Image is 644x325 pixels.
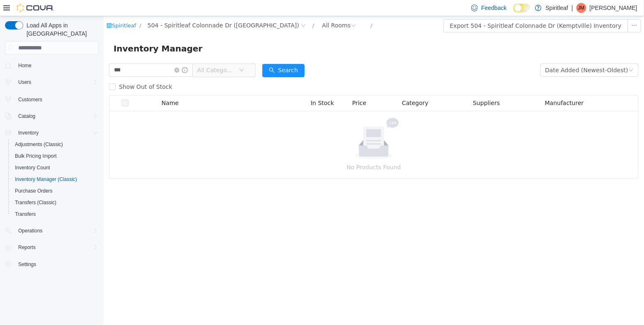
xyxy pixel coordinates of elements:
[8,162,102,173] button: Inventory Count
[18,113,35,120] span: Catalog
[12,163,53,173] a: Inventory Count
[15,153,57,159] span: Bulk Pricing Import
[18,227,43,234] span: Operations
[18,261,36,268] span: Settings
[12,139,66,149] a: Adjustments (Classic)
[207,83,230,90] span: In Stock
[10,26,104,39] span: Inventory Manager
[18,62,31,69] span: Home
[15,111,39,121] button: Catalog
[18,96,42,103] span: Customers
[8,139,102,150] button: Adjustments (Classic)
[15,226,46,236] button: Operations
[15,176,77,183] span: Inventory Manager (Classic)
[78,51,84,57] i: icon: info-circle
[2,76,102,88] button: Users
[3,6,32,12] a: icon: shopSpiritleaf
[12,163,99,173] span: Inventory Count
[571,3,573,13] p: |
[2,93,102,105] button: Customers
[481,4,506,12] span: Feedback
[36,6,37,12] span: /
[369,83,396,90] span: Suppliers
[15,60,99,71] span: Home
[12,198,99,208] span: Transfers (Classic)
[15,128,99,138] span: Inventory
[8,208,102,220] button: Transfers
[12,151,99,161] span: Bulk Pricing Import
[159,48,201,61] button: icon: searchSearch
[15,242,99,252] span: Reports
[18,130,39,136] span: Inventory
[17,4,54,12] img: Cova
[15,77,99,87] span: Users
[23,21,99,38] span: Load All Apps in [GEOGRAPHIC_DATA]
[12,174,80,184] a: Inventory Manager (Classic)
[546,3,568,13] p: Spiritleaf
[8,173,102,185] button: Inventory Manager (Classic)
[218,3,247,15] div: All Rooms
[15,128,42,138] button: Inventory
[2,110,102,122] button: Catalog
[12,151,60,161] a: Bulk Pricing Import
[15,164,50,171] span: Inventory Count
[136,51,140,57] i: icon: down
[15,61,35,71] a: Home
[525,51,530,57] i: icon: down
[15,226,99,236] span: Operations
[15,242,39,252] button: Reports
[442,48,525,60] div: Date Added (Newest-Oldest)
[578,3,585,13] span: JM
[12,174,99,184] span: Inventory Manager (Classic)
[15,199,56,206] span: Transfers (Classic)
[3,7,8,12] i: icon: shop
[15,95,46,105] a: Customers
[2,258,102,270] button: Settings
[2,225,102,237] button: Operations
[18,79,31,86] span: Users
[15,111,99,121] span: Catalog
[12,209,99,219] span: Transfers
[94,50,131,58] span: All Categories
[267,6,269,12] span: /
[2,59,102,71] button: Home
[15,94,99,104] span: Customers
[15,259,99,269] span: Settings
[58,83,75,90] span: Name
[12,209,39,219] a: Transfers
[209,6,211,12] span: /
[12,198,60,208] a: Transfers (Classic)
[340,3,525,16] button: Export 504 - Spiritleaf Colonnade Dr (Kemptville) Inventory
[513,4,531,12] input: Dark Mode
[441,83,480,90] span: Manufacturer
[590,3,637,13] p: [PERSON_NAME]
[71,51,76,56] i: icon: close-circle
[15,188,53,194] span: Purchase Orders
[16,147,525,156] p: No Products Found
[5,56,99,292] nav: Complex example
[576,3,586,13] div: Jessica M
[12,186,99,196] span: Purchase Orders
[249,83,263,90] span: Price
[524,3,537,16] button: icon: ellipsis
[298,83,325,90] span: Category
[15,211,36,217] span: Transfers
[12,186,56,196] a: Purchase Orders
[15,141,63,148] span: Adjustments (Classic)
[8,150,102,162] button: Bulk Pricing Import
[15,259,39,269] a: Settings
[18,244,36,251] span: Reports
[44,5,196,14] span: 504 - Spiritleaf Colonnade Dr (Kemptville)
[8,185,102,197] button: Purchase Orders
[12,67,72,74] span: Show Out of Stock
[2,127,102,139] button: Inventory
[2,242,102,253] button: Reports
[8,197,102,208] button: Transfers (Classic)
[12,139,99,149] span: Adjustments (Classic)
[15,77,34,87] button: Users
